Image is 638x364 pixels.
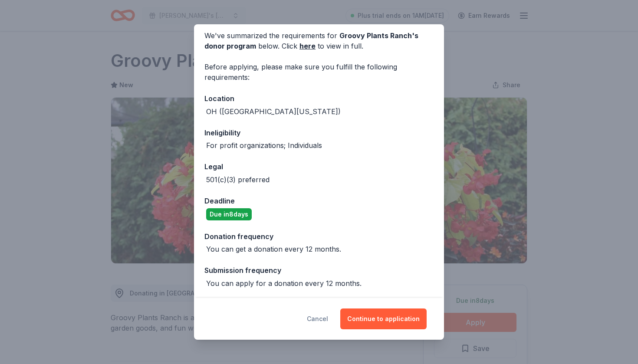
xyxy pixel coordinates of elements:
[204,30,434,51] div: We've summarized the requirements for below. Click to view in full.
[206,140,322,151] div: For profit organizations; Individuals
[206,278,362,289] div: You can apply for a donation every 12 months.
[204,161,434,172] div: Legal
[206,244,341,254] div: You can get a donation every 12 months.
[299,41,316,51] a: here
[206,174,270,185] div: 501(c)(3) preferred
[204,231,434,242] div: Donation frequency
[204,265,434,276] div: Submission frequency
[206,106,341,117] div: OH ([GEOGRAPHIC_DATA][US_STATE])
[204,62,434,82] div: Before applying, please make sure you fulfill the following requirements:
[204,127,434,138] div: Ineligibility
[204,93,434,104] div: Location
[307,308,328,329] button: Cancel
[204,195,434,207] div: Deadline
[340,308,427,329] button: Continue to application
[206,208,252,220] div: Due in 8 days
